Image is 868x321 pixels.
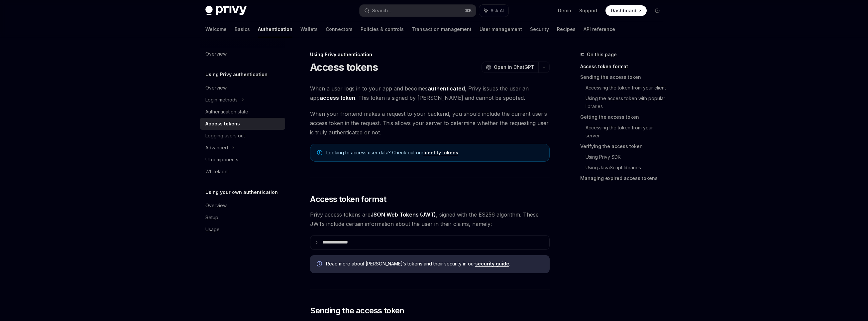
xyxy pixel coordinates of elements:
[310,84,550,102] span: When a user logs in to your app and becomes , Privy issues the user an app . This token is signed...
[300,21,318,37] a: Wallets
[586,162,668,173] a: Using JavaScript libraries
[360,5,476,17] button: Search...⌘K
[310,109,550,137] span: When your frontend makes a request to your backend, you should include the current user’s access ...
[326,21,353,37] a: Connectors
[580,61,668,72] a: Access token format
[200,224,285,236] a: Usage
[317,261,323,268] svg: Info
[205,214,218,222] div: Setup
[557,21,576,37] a: Recipes
[586,122,668,141] a: Accessing the token from your server
[200,118,285,130] a: Access tokens
[361,21,404,37] a: Policies & controls
[200,130,285,142] a: Logging users out
[494,64,534,71] span: Open in ChatGPT
[372,7,391,15] div: Search...
[205,202,227,210] div: Overview
[200,200,285,212] a: Overview
[310,51,550,58] div: Using Privy authentication
[205,108,248,116] div: Authentication state
[205,188,278,196] h5: Using your own authentication
[200,166,285,178] a: Whitelabel
[371,211,436,218] a: JSON Web Tokens (JWT)
[586,152,668,162] a: Using Privy SDK
[320,94,355,101] strong: access token
[205,21,227,37] a: Welcome
[587,51,617,59] span: On this page
[205,71,268,79] h5: Using Privy authentication
[479,5,508,17] button: Ask AI
[205,226,220,234] div: Usage
[310,305,404,316] span: Sending the access token
[200,106,285,118] a: Authentication state
[530,21,549,37] a: Security
[465,8,472,13] span: ⌘ K
[205,156,238,164] div: UI components
[482,62,538,73] button: Open in ChatGPT
[200,48,285,60] a: Overview
[579,7,597,14] a: Support
[326,260,543,267] span: Read more about [PERSON_NAME]’s tokens and their security in our .
[586,93,668,112] a: Using the access token with popular libraries
[652,5,663,16] button: Toggle dark mode
[235,21,250,37] a: Basics
[200,154,285,166] a: UI components
[310,194,386,205] span: Access token format
[317,150,322,155] svg: Note
[611,7,636,14] span: Dashboard
[580,72,668,82] a: Sending the access token
[205,50,227,58] div: Overview
[205,132,245,140] div: Logging users out
[490,7,504,14] span: Ask AI
[205,120,240,128] div: Access tokens
[475,261,509,267] a: security guide
[605,5,647,16] a: Dashboard
[580,173,668,184] a: Managing expired access tokens
[558,7,571,14] a: Demo
[412,21,472,37] a: Transaction management
[205,144,228,152] div: Advanced
[480,21,522,37] a: User management
[326,149,543,156] span: Looking to access user data? Check out our .
[584,21,615,37] a: API reference
[200,82,285,94] a: Overview
[310,61,378,73] h1: Access tokens
[428,85,465,92] strong: authenticated
[205,168,229,176] div: Whitelabel
[200,212,285,224] a: Setup
[205,84,227,92] div: Overview
[258,21,292,37] a: Authentication
[310,210,550,229] span: Privy access tokens are , signed with the ES256 algorithm. These JWTs include certain information...
[580,141,668,152] a: Verifying the access token
[205,96,238,104] div: Login methods
[580,112,668,122] a: Getting the access token
[205,6,247,15] img: dark logo
[423,150,458,156] a: Identity tokens
[586,82,668,93] a: Accessing the token from your client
